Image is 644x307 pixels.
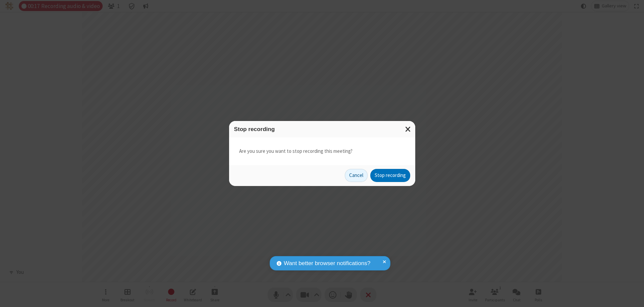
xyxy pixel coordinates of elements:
div: Are you sure you want to stop recording this meeting? [229,137,415,165]
h3: Stop recording [234,126,410,132]
span: Want better browser notifications? [284,259,370,268]
button: Stop recording [370,169,410,182]
button: Cancel [345,169,368,182]
button: Close modal [401,121,415,137]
